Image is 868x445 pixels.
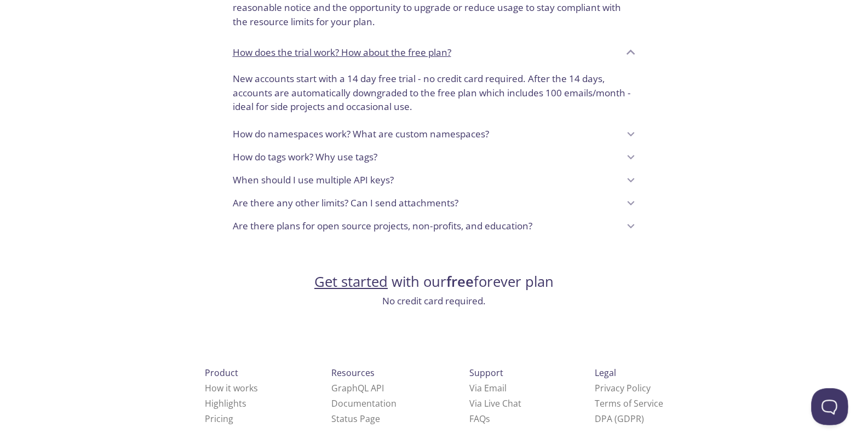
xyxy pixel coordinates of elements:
[224,146,645,169] div: How do tags work? Why use tags?
[233,45,451,60] p: How does the trial work? How about the free plan?
[233,173,394,187] p: When should I use multiple API keys?
[224,67,645,123] div: How does the trial work? How about the free plan?
[314,294,554,308] h3: No credit card required.
[469,382,507,394] a: Via Email
[224,192,645,215] div: Are there any other limits? Can I send attachments?
[205,413,233,425] a: Pricing
[233,150,377,164] p: How do tags work? Why use tags?
[224,215,645,238] div: Are there plans for open source projects, non-profits, and education?
[205,397,246,409] a: Highlights
[446,272,474,291] strong: free
[469,413,490,425] a: FAQ
[224,123,645,146] div: How do namespaces work? What are custom namespaces?
[595,367,616,379] span: Legal
[233,72,636,114] p: New accounts start with a 14 day free trial - no credit card required. After the 14 days, account...
[469,367,503,379] span: Support
[233,219,532,233] p: Are there plans for open source projects, non-profits, and education?
[595,397,663,409] a: Terms of Service
[205,367,238,379] span: Product
[314,273,554,291] h2: with our forever plan
[205,382,258,394] a: How it works
[233,196,458,210] p: Are there any other limits? Can I send attachments?
[469,397,521,409] a: Via Live Chat
[486,413,490,425] span: s
[233,127,489,141] p: How do namespaces work? What are custom namespaces?
[224,38,645,67] div: How does the trial work? How about the free plan?
[314,272,388,291] a: Get started
[224,169,645,192] div: When should I use multiple API keys?
[331,397,396,409] a: Documentation
[331,413,380,425] a: Status Page
[595,382,651,394] a: Privacy Policy
[331,382,384,394] a: GraphQL API
[331,367,375,379] span: Resources
[811,388,848,425] iframe: Help Scout Beacon - Open
[595,413,644,425] a: DPA (GDPR)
